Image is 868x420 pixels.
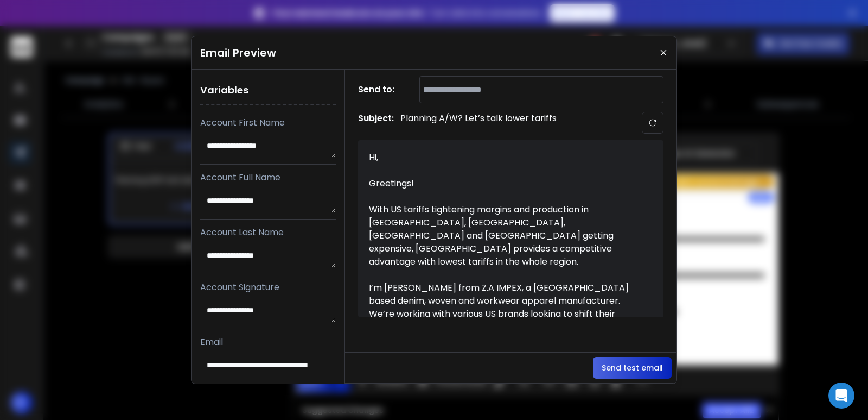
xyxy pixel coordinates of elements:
[200,116,336,129] p: Account First Name
[200,281,336,294] p: Account Signature
[358,83,401,96] h1: Send to:
[828,383,854,409] div: Open Intercom Messenger
[200,226,336,239] p: Account Last Name
[358,112,394,134] h1: Subject:
[593,357,672,379] button: Send test email
[200,76,336,105] h1: Variables
[200,45,276,60] h1: Email Preview
[369,177,640,190] div: Greetings!
[369,151,640,164] div: Hi,
[369,203,640,268] div: With US tariffs tightening margins and production in [GEOGRAPHIC_DATA], [GEOGRAPHIC_DATA], [GEOGR...
[400,112,557,134] p: Planning A/W? Let’s talk lower tariffs
[200,171,336,184] p: Account Full Name
[369,281,640,347] div: I’m [PERSON_NAME] from Z.A IMPEX, a [GEOGRAPHIC_DATA] based denim, woven and workwear apparel man...
[200,336,336,349] p: Email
